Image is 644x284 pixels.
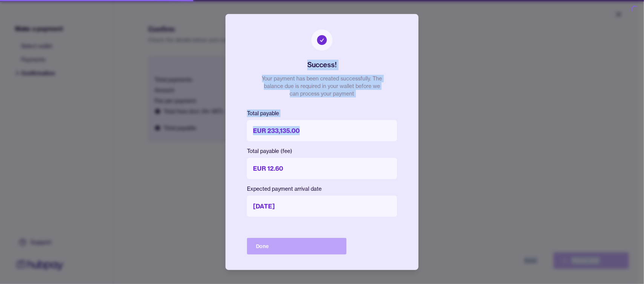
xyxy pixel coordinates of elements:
p: Your payment has been created successfully. The balance due is required in your wallet before we ... [262,75,382,97]
p: EUR 233,135.00 [247,120,397,141]
p: Expected payment arrival date [247,185,397,193]
p: Total payable [247,110,397,117]
p: EUR 12.60 [247,158,397,179]
p: [DATE] [247,196,397,217]
p: Total payable (fee) [247,147,397,155]
h2: Success! [307,60,337,70]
